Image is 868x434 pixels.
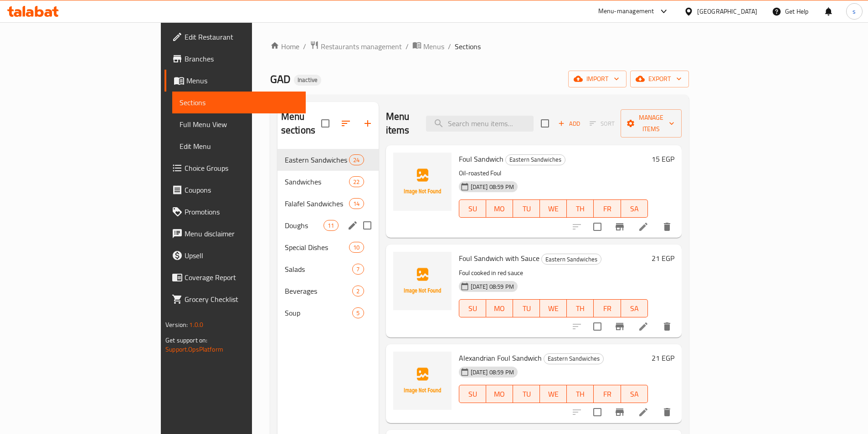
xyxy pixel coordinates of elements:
[185,250,298,261] span: Upsell
[513,299,540,317] button: TU
[164,48,306,70] a: Branches
[165,334,207,346] span: Get support on:
[270,41,689,52] nav: breadcrumb
[459,385,486,403] button: SU
[588,217,607,236] span: Select to update
[544,353,603,364] span: Eastern Sandwiches
[349,243,363,252] span: 10
[346,219,360,232] button: edit
[535,114,555,133] span: Select section
[584,117,621,131] span: Select section first
[594,199,621,218] button: FR
[185,272,298,283] span: Coverage Report
[638,321,649,332] a: Edit menu item
[459,299,486,317] button: SU
[352,286,364,296] div: items
[277,280,379,302] div: Beverages2
[540,299,567,317] button: WE
[594,299,621,317] button: FR
[164,201,306,223] a: Promotions
[185,53,298,64] span: Branches
[544,388,563,401] span: WE
[285,242,349,253] div: Special Dishes
[285,307,353,318] span: Soup
[459,168,648,179] p: Oil-roasted Foul
[597,302,617,315] span: FR
[621,385,648,403] button: SA
[310,41,402,52] a: Restaurants management
[490,388,509,401] span: MO
[164,266,306,288] a: Coverage Report
[277,193,379,214] div: Falafel Sandwiches14
[164,245,306,266] a: Upsell
[625,202,644,215] span: SA
[277,145,379,327] nav: Menu sections
[349,242,364,253] div: items
[285,220,324,231] span: Doughs
[570,388,590,401] span: TH
[164,288,306,310] a: Grocery Checklist
[353,287,363,296] span: 2
[467,282,518,291] span: [DATE] 08:59 PM
[637,73,682,85] span: export
[541,254,601,265] div: Eastern Sandwiches
[463,202,483,215] span: SU
[352,307,364,318] div: items
[625,302,644,315] span: SA
[588,403,607,422] span: Select to update
[459,251,539,265] span: Foul Sandwich with Sauce
[609,401,631,423] button: Branch-specific-item
[448,41,451,52] li: /
[656,316,678,337] button: delete
[638,221,649,232] a: Edit menu item
[285,286,353,296] span: Beverages
[570,202,590,215] span: TH
[406,41,409,52] li: /
[463,388,483,401] span: SU
[349,199,363,208] span: 14
[185,31,298,42] span: Edit Restaurant
[625,388,644,401] span: SA
[652,252,674,265] h6: 21 EGP
[172,113,306,135] a: Full Menu View
[459,152,503,166] span: Foul Sandwich
[609,216,631,238] button: Branch-specific-item
[540,385,567,403] button: WE
[542,254,601,265] span: Eastern Sandwiches
[697,6,757,16] div: [GEOGRAPHIC_DATA]
[555,117,584,131] span: Add item
[652,352,674,364] h6: 21 EGP
[353,309,363,317] span: 5
[164,157,306,179] a: Choice Groups
[459,351,542,365] span: Alexandrian Foul Sandwich
[544,302,563,315] span: WE
[285,264,353,275] div: Salads
[294,75,321,86] div: Inactive
[277,171,379,193] div: Sandwiches22
[285,198,349,209] span: Falafel Sandwiches
[164,70,306,92] a: Menus
[294,76,321,84] span: Inactive
[621,299,648,317] button: SA
[621,199,648,218] button: SA
[180,141,298,152] span: Edit Menu
[285,154,349,165] span: Eastern Sandwiches
[544,202,563,215] span: WE
[277,149,379,171] div: Eastern Sandwiches24
[180,119,298,130] span: Full Menu View
[486,299,513,317] button: MO
[544,353,604,364] div: Eastern Sandwiches
[172,92,306,113] a: Sections
[630,71,689,87] button: export
[335,112,357,134] span: Sort sections
[165,343,223,355] a: Support.OpsPlatform
[185,206,298,217] span: Promotions
[186,75,298,86] span: Menus
[517,202,536,215] span: TU
[185,163,298,174] span: Choice Groups
[426,116,534,132] input: search
[349,198,364,209] div: items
